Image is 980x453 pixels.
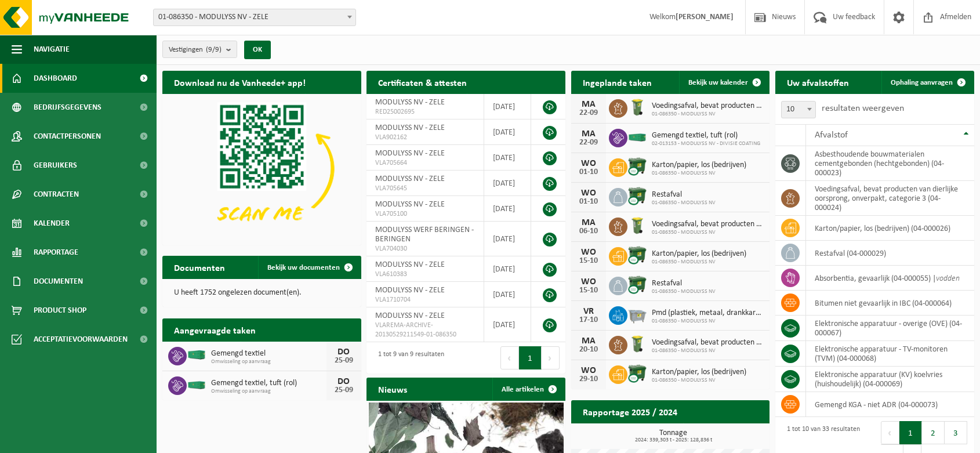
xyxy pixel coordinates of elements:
[652,229,764,236] span: 01-086350 - MODULYSS NV
[484,222,531,256] td: [DATE]
[375,149,445,158] span: MODULYSS NV - ZELE
[34,180,79,209] span: Contracten
[652,220,764,229] span: Voedingsafval, bevat producten van dierlijke oorsprong, onverpakt, categorie 3
[211,379,326,388] span: Gemengd textiel, tuft (rol)
[627,334,647,354] img: WB-0140-HPE-GN-50
[652,200,716,206] span: 01-086350 - MODULYSS NV
[366,378,419,400] h2: Nieuws
[652,102,764,111] span: Voedingsafval, bevat producten van dierlijke oorsprong, onverpakt, categorie 3
[782,102,815,118] span: 10
[577,346,600,354] div: 20-10
[683,423,768,446] a: Bekijk rapportage
[34,209,70,238] span: Kalender
[484,119,531,145] td: [DATE]
[366,71,478,93] h2: Certificaten & attesten
[627,364,647,383] img: WB-1100-CU
[577,168,600,176] div: 01-10
[652,318,764,325] span: 01-086350 - MODULYSS NV
[652,249,746,259] span: Karton/papier, los (bedrijven)
[375,200,445,209] span: MODULYSS NV - ZELE
[577,189,600,198] div: WO
[676,13,734,21] strong: [PERSON_NAME]
[34,325,128,354] span: Acceptatievoorwaarden
[492,378,564,401] a: Alle artikelen
[375,184,474,193] span: VLA705645
[484,94,531,119] td: [DATE]
[372,345,444,371] div: 1 tot 9 van 9 resultaten
[571,400,689,423] h2: Rapportage 2025 / 2024
[577,227,600,235] div: 06-10
[484,307,531,342] td: [DATE]
[577,100,600,109] div: MA
[577,159,600,168] div: WO
[627,245,647,265] img: WB-1100-CU
[375,286,445,295] span: MODULYSS NV - ZELE
[174,289,350,297] p: U heeft 1752 ongelezen document(en).
[34,35,70,64] span: Navigatie
[519,346,542,369] button: 1
[806,341,974,367] td: elektronische apparatuur - TV-monitoren (TVM) (04-000068)
[34,267,83,296] span: Documenten
[375,270,474,279] span: VLA610383
[652,131,760,140] span: Gemengd textiel, tuft (rol)
[162,71,317,93] h2: Download nu de Vanheede+ app!
[806,146,974,181] td: asbesthoudende bouwmaterialen cementgebonden (hechtgebonden) (04-000023)
[652,377,746,384] span: 01-086350 - MODULYSS NV
[34,238,78,267] span: Rapportage
[153,9,356,26] span: 01-086350 - MODULYSS NV - ZELE
[922,421,945,444] button: 2
[652,190,716,200] span: Restafval
[375,295,474,305] span: VLA1710704
[206,46,222,53] count: (9/9)
[267,264,340,271] span: Bekijk uw documenten
[375,158,474,168] span: VLA705664
[806,367,974,392] td: elektronische apparatuur (KV) koelvries (huishoudelijk) (04-000069)
[806,316,974,341] td: elektronische apparatuur - overige (OVE) (04-000067)
[627,97,647,117] img: WB-0140-HPE-GN-50
[891,79,953,86] span: Ophaling aanvragen
[652,140,760,147] span: 02-013153 - MODULYSS NV - DIVISIE COATING
[652,288,716,295] span: 01-086350 - MODULYSS NV
[577,248,600,257] div: WO
[652,279,716,288] span: Restafval
[652,170,746,177] span: 01-086350 - MODULYSS NV
[577,198,600,206] div: 01-10
[627,132,647,142] img: HK-XC-30-GN-00
[652,368,746,377] span: Karton/papier, los (bedrijven)
[375,107,474,117] span: RED25002695
[806,216,974,241] td: karton/papier, los (bedrijven) (04-000026)
[881,71,973,94] a: Ophaling aanvragen
[652,111,764,118] span: 01-086350 - MODULYSS NV
[806,181,974,216] td: voedingsafval, bevat producten van dierlijke oorsprong, onverpakt, categorie 3 (04-000024)
[627,186,647,206] img: WB-1100-CU
[375,321,474,339] span: VLAREMA-ARCHIVE-20130529211549-01-086350
[806,241,974,266] td: restafval (04-000029)
[806,291,974,316] td: bitumen niet gevaarlijk in IBC (04-000064)
[162,256,237,278] h2: Documenten
[187,379,206,390] img: HK-XC-30-GN-00
[899,421,922,444] button: 1
[577,437,770,443] span: 2024: 339,303 t - 2025: 128,836 t
[652,338,764,347] span: Voedingsafval, bevat producten van dierlijke oorsprong, onverpakt, categorie 3
[484,282,531,307] td: [DATE]
[34,296,86,325] span: Product Shop
[936,274,960,283] i: vodden
[577,375,600,383] div: 29-10
[577,307,600,316] div: VR
[332,357,355,365] div: 25-09
[375,260,445,269] span: MODULYSS NV - ZELE
[577,218,600,227] div: MA
[484,171,531,196] td: [DATE]
[571,71,663,93] h2: Ingeplande taken
[375,175,445,183] span: MODULYSS NV - ZELE
[484,196,531,222] td: [DATE]
[542,346,560,369] button: Next
[375,133,474,142] span: VLA902162
[577,109,600,117] div: 22-09
[211,349,326,358] span: Gemengd textiel
[806,392,974,417] td: gemengd KGA - niet ADR (04-000073)
[332,386,355,394] div: 25-09
[375,98,445,107] span: MODULYSS NV - ZELE
[34,93,101,122] span: Bedrijfsgegevens
[34,122,101,151] span: Contactpersonen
